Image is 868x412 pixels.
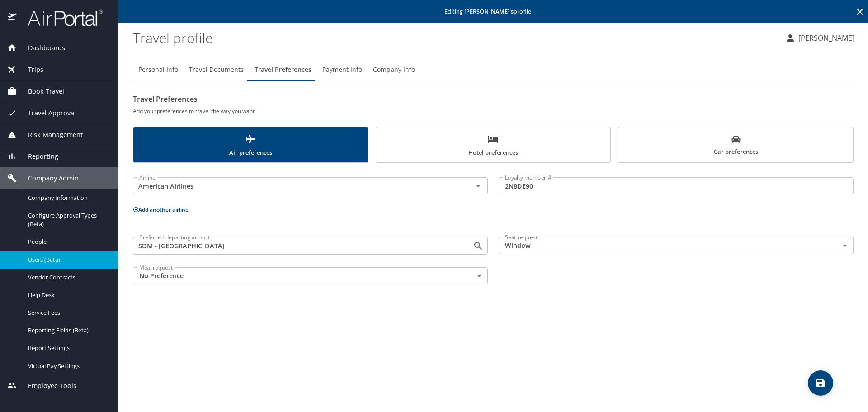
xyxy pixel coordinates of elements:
[28,211,108,228] span: Configure Approval Types (Beta)
[136,240,458,251] input: Search for and select an airport
[138,64,178,76] span: Personal Info
[8,9,18,27] img: icon-airportal.png
[133,206,189,213] button: Add another airline
[17,108,76,118] span: Travel Approval
[382,134,605,158] span: Hotel preferences
[28,326,108,335] span: Reporting Fields (Beta)
[18,9,103,27] img: airportal-logo.png
[17,86,64,96] span: Book Travel
[133,59,854,81] div: Profile
[136,180,458,192] input: Select an Airline
[624,135,848,157] span: Car preferences
[28,308,108,317] span: Service Fees
[133,24,778,52] h1: Travel profile
[139,134,363,158] span: Air preferences
[472,240,485,252] button: Open
[133,127,854,163] div: scrollable force tabs example
[472,180,485,192] button: Open
[17,130,83,140] span: Risk Management
[373,64,415,76] span: Company Info
[464,7,514,15] strong: [PERSON_NAME] 's
[28,256,108,264] span: Users (Beta)
[28,237,108,246] span: People
[808,370,833,396] button: save
[17,43,65,53] span: Dashboards
[17,381,76,391] span: Employee Tools
[255,64,311,76] span: Travel Preferences
[189,64,244,76] span: Travel Documents
[133,106,854,116] h6: Add your preferences to travel the way you want
[28,291,108,299] span: Help Desk
[133,92,854,106] h2: Travel Preferences
[781,30,858,46] button: [PERSON_NAME]
[28,194,108,202] span: Company Information
[796,33,854,43] p: [PERSON_NAME]
[133,267,488,284] div: No Preference
[17,173,79,183] span: Company Admin
[28,344,108,352] span: Report Settings
[322,64,362,76] span: Payment Info
[17,65,43,75] span: Trips
[28,273,108,282] span: Vendor Contracts
[499,237,854,254] div: Window
[121,9,865,14] p: Editing profile
[28,362,108,370] span: Virtual Pay Settings
[17,152,58,161] span: Reporting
